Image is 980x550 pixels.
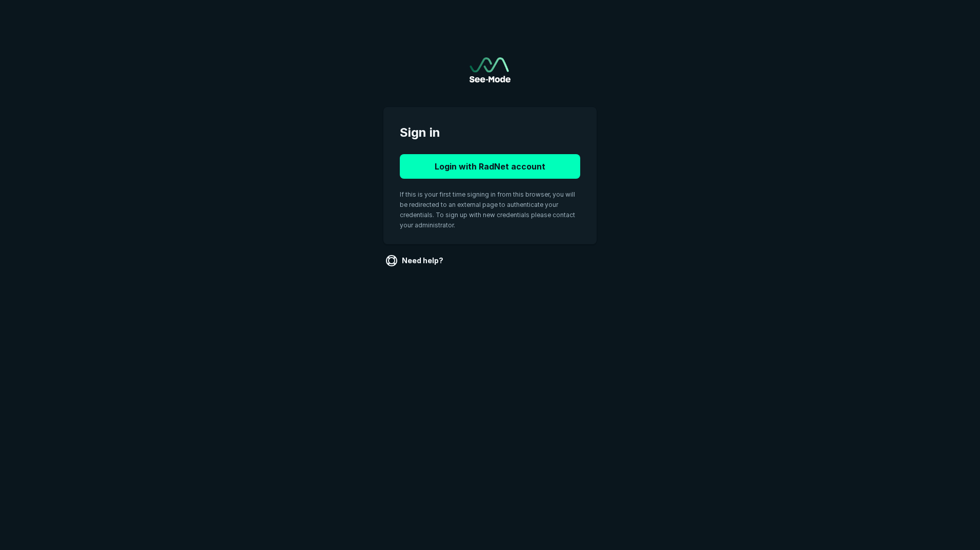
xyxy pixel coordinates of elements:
[469,57,511,82] a: Go to sign in
[383,252,447,269] a: Need help?
[400,191,575,229] span: If this is your first time signing in from this browser, you will be redirected to an external pa...
[400,123,580,142] span: Sign in
[469,57,511,82] img: See-Mode Logo
[400,154,580,179] button: Login with RadNet account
